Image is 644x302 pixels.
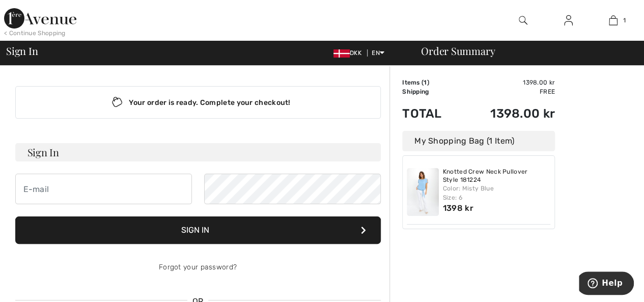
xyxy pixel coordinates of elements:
img: Danish krone [333,49,350,58]
img: search the website [519,14,527,26]
span: 1 [424,79,427,86]
h3: Sign In [15,143,381,161]
a: 1 [591,14,635,26]
input: E-mail [15,174,192,204]
div: My Shopping Bag (1 Item) [402,131,555,151]
iframe: Opens a widget where you can find more information [579,271,634,297]
td: 1398.00 kr [460,78,555,87]
div: < Continue Shopping [4,29,66,38]
span: Sign In [6,46,38,56]
div: Order Summary [409,46,638,56]
a: Sign In [556,14,581,27]
button: Sign In [15,216,381,244]
div: Your order is ready. Complete your checkout! [15,86,381,119]
td: Shipping [402,87,460,96]
img: My Bag [609,14,618,26]
td: 1398.00 kr [460,96,555,131]
span: DKK [333,49,366,57]
span: 1398 kr [443,203,473,213]
img: My Info [564,14,573,26]
img: Knotted Crew Neck Pullover Style 181224 [407,168,439,216]
span: 1 [623,16,625,25]
a: Knotted Crew Neck Pullover Style 181224 [443,168,551,184]
td: Free [460,87,555,96]
span: EN [372,49,384,57]
td: Total [402,96,460,131]
td: Items ( ) [402,78,460,87]
img: 1ère Avenue [4,8,76,29]
div: Color: Misty Blue Size: 6 [443,184,551,202]
a: Forgot your password? [159,263,237,271]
